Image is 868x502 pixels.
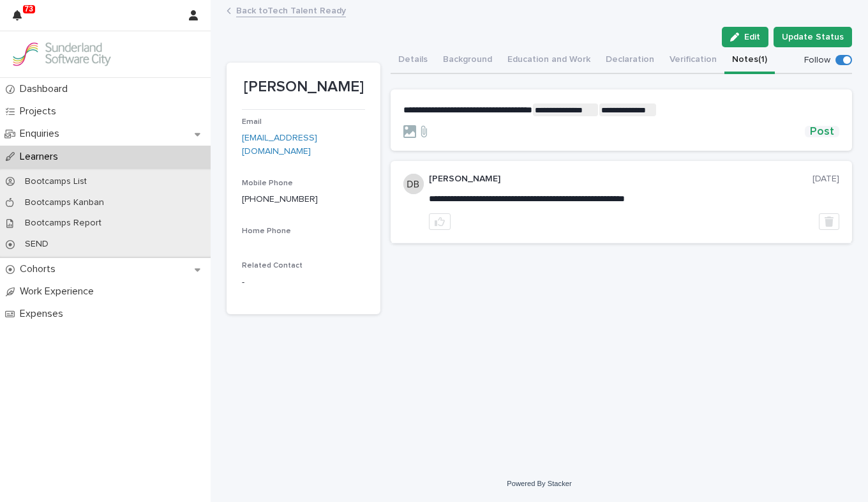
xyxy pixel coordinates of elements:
div: 73 [13,8,29,31]
p: SEND [15,239,59,250]
span: Post [810,126,834,137]
p: Dashboard [15,83,78,95]
p: - [242,276,365,289]
p: Follow [804,55,830,66]
a: Back toTech Talent Ready [236,3,346,17]
button: Notes (1) [724,47,775,74]
button: Post [805,126,839,137]
button: Edit [722,27,768,47]
p: [PERSON_NAME] [242,78,365,96]
button: Update Status [774,27,852,47]
button: Declaration [598,47,662,74]
p: [PERSON_NAME] [429,174,812,185]
span: Home Phone [242,227,291,235]
button: Education and Work [500,47,598,74]
p: 73 [25,4,33,13]
a: Powered By Stacker [507,480,571,487]
button: Delete post [819,213,839,230]
p: Projects [15,105,66,118]
button: like this post [429,213,451,230]
span: Related Contact [242,262,303,270]
p: Work Experience [15,285,104,298]
button: Details [391,47,435,74]
a: [PHONE_NUMBER] [242,195,318,204]
p: Bootcamps Kanban [15,197,114,208]
span: Update Status [782,31,844,43]
a: [EMAIL_ADDRESS][DOMAIN_NAME] [242,133,317,156]
img: GVzBcg19RCOYju8xzymn [10,42,112,67]
span: Edit [744,33,760,42]
p: Bootcamps Report [15,218,112,229]
span: Mobile Phone [242,179,293,187]
p: [DATE] [812,174,839,185]
button: Verification [662,47,724,74]
p: Expenses [15,308,73,320]
p: Bootcamps List [15,176,97,187]
button: Background [435,47,500,74]
p: Learners [15,151,68,163]
p: Cohorts [15,263,66,275]
span: Email [242,118,262,126]
p: Enquiries [15,128,70,140]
